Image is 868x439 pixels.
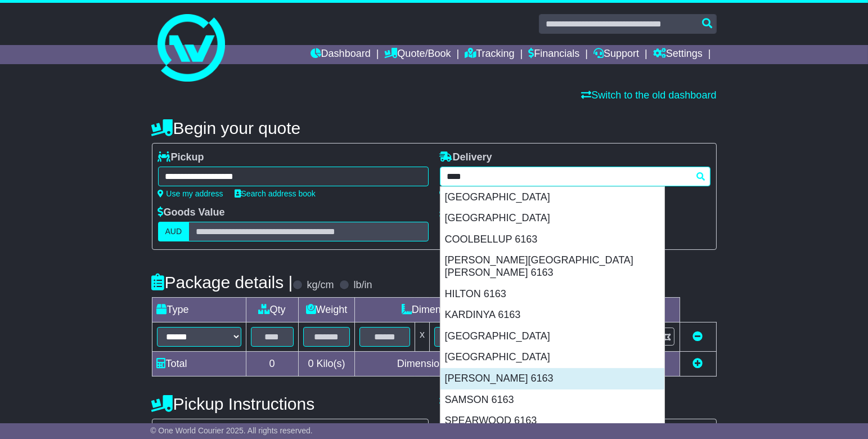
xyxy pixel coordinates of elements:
[150,426,313,435] span: © One World Courier 2025. All rights reserved.
[440,347,664,368] div: [GEOGRAPHIC_DATA]
[440,368,664,389] div: [PERSON_NAME] 6163
[593,45,639,64] a: Support
[308,358,313,369] span: 0
[693,331,703,342] a: Remove this item
[298,352,355,377] td: Kilo(s)
[415,322,430,352] td: x
[440,187,664,208] div: [GEOGRAPHIC_DATA]
[246,298,298,322] td: Qty
[298,298,355,322] td: Weight
[440,326,664,347] div: [GEOGRAPHIC_DATA]
[158,189,223,198] a: Use my address
[158,207,225,219] label: Goods Value
[311,45,371,64] a: Dashboard
[152,119,717,137] h4: Begin your quote
[581,89,716,101] a: Switch to the old dashboard
[693,358,703,369] a: Add new item
[440,304,664,326] div: KARDINYA 6163
[465,45,514,64] a: Tracking
[152,273,293,292] h4: Package details |
[440,208,664,229] div: [GEOGRAPHIC_DATA]
[440,389,664,411] div: SAMSON 6163
[307,279,334,292] label: kg/cm
[355,352,564,377] td: Dimensions in Centimetre(s)
[152,298,246,322] td: Type
[384,45,451,64] a: Quote/Book
[235,189,316,198] a: Search address book
[355,298,564,322] td: Dimensions (L x W x H)
[440,151,492,164] label: Delivery
[353,279,372,292] label: lb/in
[440,250,664,283] div: [PERSON_NAME][GEOGRAPHIC_DATA][PERSON_NAME] 6163
[246,352,298,377] td: 0
[440,167,710,186] typeahead: Please provide city
[152,352,246,377] td: Total
[440,229,664,250] div: COOLBELLUP 6163
[158,222,190,241] label: AUD
[653,45,703,64] a: Settings
[158,151,204,164] label: Pickup
[152,395,429,413] h4: Pickup Instructions
[440,410,664,432] div: SPEARWOOD 6163
[440,284,664,305] div: HILTON 6163
[528,45,579,64] a: Financials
